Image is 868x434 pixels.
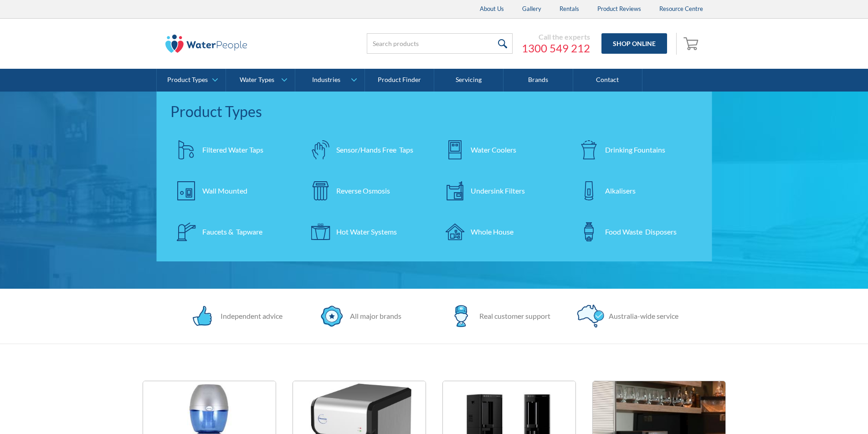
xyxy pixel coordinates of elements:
a: Whole House [439,216,564,248]
div: Product Types [170,101,699,123]
a: Hot Water Systems [304,216,430,248]
div: Alkalisers [605,185,636,196]
nav: Product Types [157,92,712,261]
div: Real customer support [475,311,550,322]
div: Wall Mounted [202,185,247,196]
div: Independent advice [216,311,282,322]
iframe: podium webchat widget bubble [777,388,868,434]
a: Undersink Filters [439,175,564,207]
div: Faucets & Tapware [202,226,262,237]
div: Hot Water Systems [336,226,397,237]
a: Product Finder [365,69,434,92]
img: The Water People [165,35,247,53]
a: 1300 549 212 [522,41,590,55]
div: Water Types [240,76,274,84]
a: Servicing [434,69,503,92]
a: Product Types [157,69,226,92]
div: Water Coolers [471,144,516,155]
input: Search products [367,33,513,54]
a: Water Coolers [439,134,564,166]
img: shopping cart [683,36,701,51]
div: Australia-wide service [604,311,678,322]
div: Industries [312,76,340,84]
a: Faucets & Tapware [170,216,296,248]
a: Alkalisers [573,175,699,207]
a: Food Waste Disposers [573,216,699,248]
div: All major brands [345,311,401,322]
a: Contact [573,69,642,92]
a: Open empty cart [681,33,703,55]
div: Call the experts [522,32,590,41]
div: Drinking Fountains [605,144,665,155]
div: Undersink Filters [471,185,525,196]
div: Sensor/Hands Free Taps [336,144,413,155]
div: Reverse Osmosis [336,185,390,196]
a: Brands [503,69,573,92]
a: Shop Online [601,33,667,54]
div: Whole House [471,226,514,237]
a: Drinking Fountains [573,134,699,166]
a: Reverse Osmosis [304,175,430,207]
a: Wall Mounted [170,175,296,207]
a: Industries [295,69,364,92]
a: Filtered Water Taps [170,134,296,166]
a: Sensor/Hands Free Taps [304,134,430,166]
a: Water Types [226,69,295,92]
div: Product Types [167,76,208,84]
iframe: podium webchat widget prompt [713,291,868,400]
div: Food Waste Disposers [605,226,677,237]
div: Filtered Water Taps [202,144,263,155]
